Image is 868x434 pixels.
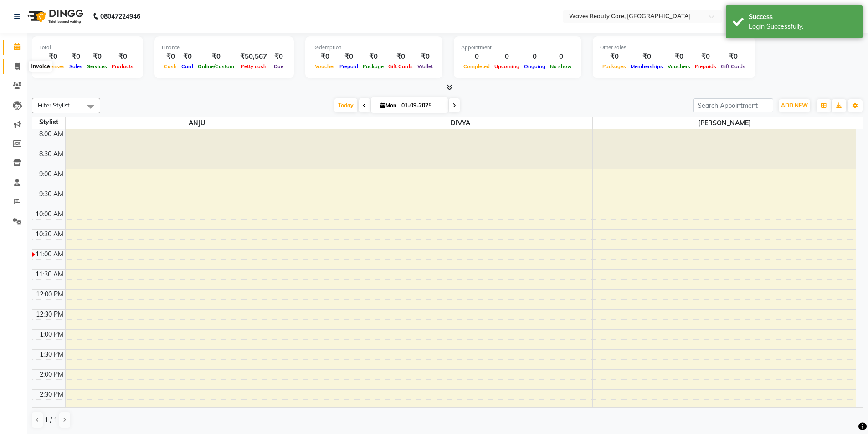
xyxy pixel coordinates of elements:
[693,63,719,70] span: Prepaids
[461,44,574,51] div: Appointment
[37,169,65,179] div: 9:00 AM
[600,51,628,62] div: ₹0
[100,4,140,29] b: 08047224946
[313,63,337,70] span: Voucher
[337,51,360,62] div: ₹0
[37,129,65,139] div: 8:00 AM
[313,51,337,62] div: ₹0
[693,98,773,112] input: Search Appointment
[271,51,287,62] div: ₹0
[39,44,136,51] div: Total
[109,51,136,62] div: ₹0
[34,270,65,279] div: 11:30 AM
[66,117,329,129] span: ANJU
[492,63,522,70] span: Upcoming
[162,51,179,62] div: ₹0
[628,63,665,70] span: Memberships
[548,63,574,70] span: No show
[600,63,628,70] span: Packages
[378,102,399,109] span: Mon
[162,63,179,70] span: Cash
[693,51,719,62] div: ₹0
[38,390,65,399] div: 2:30 PM
[593,117,856,129] span: [PERSON_NAME]
[360,63,386,70] span: Package
[781,102,808,109] span: ADD NEW
[38,102,70,109] span: Filter Stylist
[34,250,65,259] div: 11:00 AM
[39,51,67,62] div: ₹0
[179,51,195,62] div: ₹0
[337,63,360,70] span: Prepaid
[34,290,65,299] div: 12:00 PM
[38,370,65,379] div: 2:00 PM
[67,63,85,70] span: Sales
[334,98,357,112] span: Today
[548,51,574,62] div: 0
[461,63,492,70] span: Completed
[85,51,109,62] div: ₹0
[386,51,415,62] div: ₹0
[749,12,856,22] div: Success
[399,99,444,112] input: 2025-09-01
[236,51,271,62] div: ₹50,567
[29,61,52,72] div: Invoice
[665,63,693,70] span: Vouchers
[34,310,65,319] div: 12:30 PM
[719,51,748,62] div: ₹0
[522,63,548,70] span: Ongoing
[272,63,286,70] span: Due
[239,63,269,70] span: Petty cash
[195,63,236,70] span: Online/Custom
[665,51,693,62] div: ₹0
[461,51,492,62] div: 0
[360,51,386,62] div: ₹0
[23,4,86,29] img: logo
[162,44,287,51] div: Finance
[779,99,810,112] button: ADD NEW
[719,63,748,70] span: Gift Cards
[85,63,109,70] span: Services
[37,189,65,199] div: 9:30 AM
[522,51,548,62] div: 0
[386,63,415,70] span: Gift Cards
[313,44,435,51] div: Redemption
[600,44,748,51] div: Other sales
[195,51,236,62] div: ₹0
[109,63,136,70] span: Products
[37,149,65,159] div: 8:30 AM
[34,209,65,219] div: 10:00 AM
[34,230,65,239] div: 10:30 AM
[329,117,592,129] span: DIVYA
[45,415,57,425] span: 1 / 1
[749,22,856,31] div: Login Successfully.
[179,63,195,70] span: Card
[628,51,665,62] div: ₹0
[67,51,85,62] div: ₹0
[38,350,65,359] div: 1:30 PM
[415,51,435,62] div: ₹0
[492,51,522,62] div: 0
[415,63,435,70] span: Wallet
[38,330,65,339] div: 1:00 PM
[32,117,65,127] div: Stylist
